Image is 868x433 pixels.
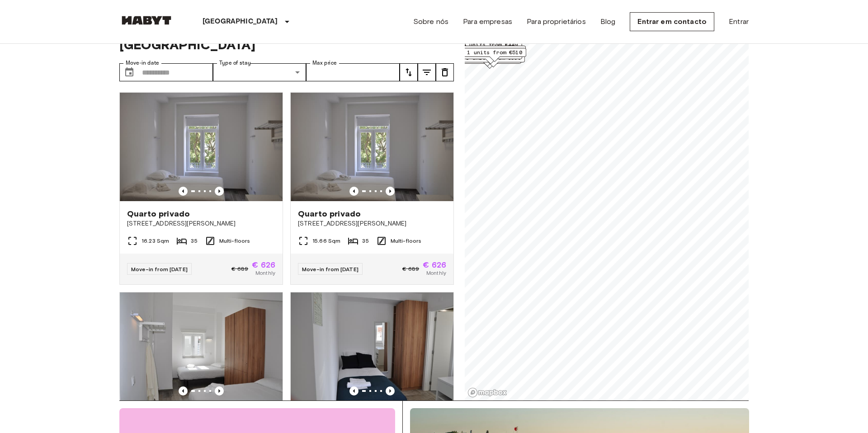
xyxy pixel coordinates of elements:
span: [STREET_ADDRESS][PERSON_NAME] [127,219,275,228]
img: Marketing picture of unit PT-17-010-001-08H [120,93,283,201]
span: [STREET_ADDRESS][PERSON_NAME] [298,219,446,228]
span: 5 units from €950 [467,46,522,54]
div: Map marker [462,46,526,60]
label: Max price [312,59,337,67]
a: Para proprietários [527,16,586,27]
span: Quarto privado [127,208,190,219]
div: Map marker [463,48,526,62]
a: Marketing picture of unit PT-17-010-001-33HPrevious imagePrevious imageQuarto privado[STREET_ADDR... [290,92,454,285]
a: Entrar em contacto [630,12,714,31]
span: Multi-floors [391,237,422,245]
span: 35 [362,237,368,245]
button: Previous image [179,187,188,196]
span: 35 [191,237,197,245]
span: Multi-floors [219,237,250,245]
button: Previous image [349,386,359,395]
span: 15.66 Sqm [312,237,340,245]
button: Previous image [349,187,359,196]
span: 14 units from €449 [460,41,518,49]
img: Marketing picture of unit PT-17-010-001-33H [291,93,453,201]
label: Move-in date [126,59,159,67]
span: € 689 [402,265,419,273]
span: € 626 [423,261,446,269]
a: Blog [600,16,616,27]
span: € 689 [231,265,248,273]
span: Move-in from [DATE] [131,266,188,273]
div: Map marker [456,47,526,61]
span: 16.23 Sqm [142,237,169,245]
p: [GEOGRAPHIC_DATA] [203,16,278,27]
button: tune [400,63,418,81]
button: Previous image [215,386,224,395]
a: Para empresas [463,16,512,27]
button: Choose date [120,63,138,81]
span: 1 units from €510 [467,48,522,56]
span: Move-in from [DATE] [302,266,359,273]
span: Monthly [255,269,275,277]
button: Previous image [386,187,395,196]
button: Previous image [215,187,224,196]
a: Marketing picture of unit PT-17-010-001-08HPrevious imagePrevious imageQuarto privado[STREET_ADDR... [119,92,283,285]
img: Marketing picture of unit PT-17-010-001-35H [120,292,283,401]
span: Quarto privado [298,208,361,219]
label: Type of stay [219,59,251,67]
span: € 626 [252,261,275,269]
span: Monthly [426,269,446,277]
button: Previous image [179,386,188,395]
canvas: Map [465,11,749,400]
a: Entrar [729,16,749,27]
button: tune [418,63,436,81]
img: Habyt [119,16,174,25]
button: Previous image [386,386,395,395]
a: Sobre nós [413,16,448,27]
a: Mapbox logo [467,387,507,398]
img: Marketing picture of unit PT-17-010-001-27H [291,292,453,401]
button: tune [436,63,454,81]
